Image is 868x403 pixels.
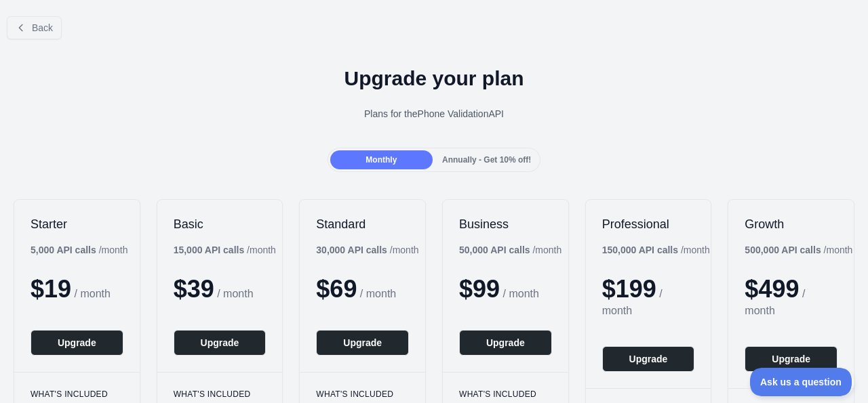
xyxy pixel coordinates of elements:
div: / month [745,243,852,257]
span: $ 499 [745,275,799,303]
div: / month [459,243,561,257]
div: / month [316,243,418,257]
b: 30,000 API calls [316,245,387,255]
span: $ 199 [602,275,656,303]
b: 50,000 API calls [459,245,530,255]
h2: Professional [602,216,695,232]
iframe: Toggle Customer Support [750,368,854,396]
div: / month [602,243,710,257]
b: 500,000 API calls [745,245,821,255]
h2: Business [459,216,552,232]
span: $ 69 [316,275,357,303]
h2: Growth [745,216,837,232]
span: $ 99 [459,275,500,303]
b: 150,000 API calls [602,245,678,255]
h2: Standard [316,216,409,232]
